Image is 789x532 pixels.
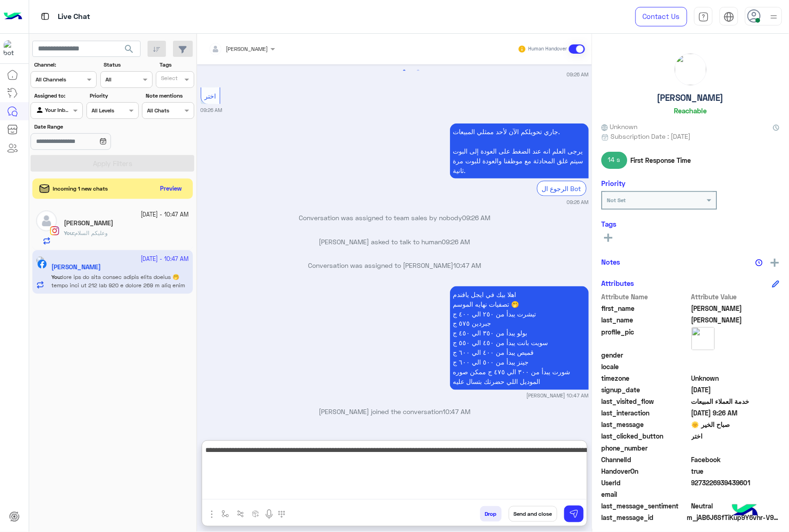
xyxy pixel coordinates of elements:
span: 0 [692,501,780,511]
span: You [64,229,73,236]
span: HandoverOn [602,466,690,476]
img: picture [675,54,707,85]
span: اختر [692,431,780,441]
button: Send and close [509,506,557,522]
img: tab [724,12,734,22]
span: 2025-10-08T06:26:19.978Z [692,408,780,418]
img: Logo [4,7,22,26]
small: 09:26 AM [201,106,222,114]
p: Conversation was assigned to [PERSON_NAME] [201,260,589,270]
button: Trigger scenario [233,506,248,521]
label: Priority [90,92,137,100]
img: select flow [222,510,229,518]
span: Incoming 1 new chats [53,185,108,193]
small: 09:26 AM [567,71,589,78]
span: last_clicked_button [602,431,690,441]
span: null [692,489,780,499]
span: email [602,489,690,499]
img: tab [39,11,51,22]
span: Subscription Date : [DATE] [611,131,691,141]
label: Status [104,61,151,69]
div: الرجوع ال Bot [537,181,586,196]
span: signup_date [602,385,690,395]
h6: Tags [602,220,780,228]
span: UserId [602,478,690,488]
img: tab [698,12,709,22]
span: 9273226939439601 [692,478,780,488]
button: 2 of 2 [413,66,423,75]
label: Date Range [34,123,138,131]
img: picture [692,327,715,350]
span: اختر [204,92,216,100]
span: last_message [602,420,690,429]
button: Preview [156,182,186,196]
p: Live Chat [58,11,90,23]
span: Hassan [692,315,780,325]
small: 09:26 AM [567,198,589,206]
small: [DATE] - 10:47 AM [141,210,189,219]
button: create order [248,506,264,521]
h6: Notes [602,258,621,266]
span: null [692,443,780,453]
span: last_visited_flow [602,396,690,406]
span: null [692,350,780,360]
label: Assigned to: [34,92,82,100]
span: Mohamed [692,303,780,313]
small: [PERSON_NAME] 10:47 AM [527,392,589,400]
p: 8/10/2025, 10:47 AM [450,286,589,390]
img: send voice note [264,509,275,520]
span: null [692,362,780,371]
span: 0 [692,455,780,464]
span: Unknown [602,122,638,131]
h6: Reachable [674,106,707,115]
span: First Response Time [631,155,691,165]
span: gender [602,350,690,360]
img: make a call [278,511,285,518]
span: 10:47 AM [453,261,481,269]
span: 09:26 AM [462,214,490,222]
button: Apply Filters [31,155,194,172]
span: 2025-03-10T01:13:06.067Z [692,385,780,395]
p: [PERSON_NAME] asked to talk to human [201,237,589,247]
img: profile [768,11,780,23]
p: [PERSON_NAME] joined the conversation [201,407,589,417]
button: select flow [218,506,233,521]
h5: [PERSON_NAME] [658,93,724,103]
span: Unknown [692,373,780,383]
a: Contact Us [635,7,687,26]
img: hulul-logo.png [729,495,761,527]
span: ChannelId [602,455,690,464]
span: timezone [602,373,690,383]
span: locale [602,362,690,371]
h6: Attributes [602,279,635,287]
small: Human Handover [528,45,567,53]
img: 713415422032625 [4,40,20,57]
span: profile_pic [602,327,690,348]
span: search [123,43,135,55]
span: true [692,466,780,476]
a: tab [694,7,713,26]
button: search [118,41,141,61]
span: phone_number [602,443,690,453]
img: send message [569,509,579,519]
span: last_name [602,315,690,325]
b: : [64,229,74,236]
label: Tags [160,61,193,69]
div: Select [160,74,178,85]
span: first_name [602,303,690,313]
img: Trigger scenario [237,510,244,518]
span: خدمة العملاء المبيعات [692,396,780,406]
span: m_jAB6J6SfTiKup9Y6vhr-V99eySKMhi07Hw0t1LQbjQdv8fOQ2dC38xwlkKuD1eGVRB2qXIYepL9tHGI_77dQhg [687,513,780,522]
span: Attribute Name [602,292,690,302]
span: 14 s [602,152,628,168]
button: Drop [480,506,502,522]
span: last_message_sentiment [602,501,690,511]
img: Instagram [50,226,59,235]
span: last_interaction [602,408,690,418]
img: notes [756,259,763,266]
span: وعليكم السلام [74,229,108,236]
label: Note mentions [146,92,193,100]
p: Conversation was assigned to team sales by nobody [201,213,589,223]
span: Attribute Value [692,292,780,302]
p: 8/10/2025, 9:26 AM [450,124,589,179]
